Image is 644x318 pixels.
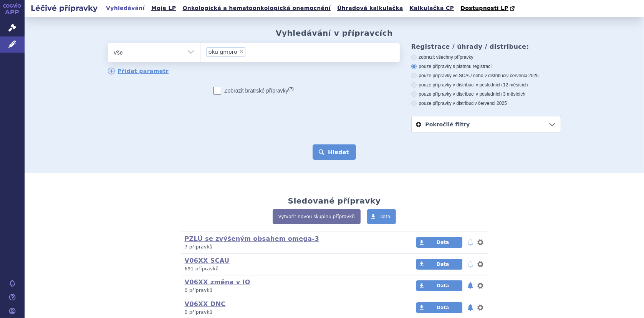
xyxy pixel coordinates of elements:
a: PZLÚ se zvýšeným obsahem omega-3 [185,235,320,242]
span: 0 přípravků [185,288,213,293]
label: pouze přípravky v distribuci [411,100,561,106]
button: notifikace [467,281,474,290]
span: 0 přípravků [185,310,213,315]
h3: Registrace / úhrady / distribuce: [411,43,561,50]
a: Vytvořit novou skupinu přípravků [273,209,361,224]
span: Dostupnosti LP [460,5,508,11]
abbr: (?) [288,86,294,91]
label: pouze přípravky v distribuci v posledních 3 měsících [411,91,561,97]
label: pouze přípravky s platnou registrací [411,63,561,70]
span: pku gmpro [209,49,237,55]
a: Data [416,280,462,291]
button: notifikace [467,238,474,247]
span: v červenci 2025 [507,73,539,78]
span: v červenci 2025 [475,101,507,106]
h2: Léčivé přípravky [25,3,104,13]
a: Kalkulačka CP [407,3,457,13]
button: notifikace [467,303,474,312]
h2: Vyhledávání v přípravcích [276,28,393,38]
label: pouze přípravky ve SCAU nebo v distribuci [411,73,561,79]
button: Hledat [313,144,356,160]
a: Data [416,237,462,248]
button: nastavení [477,281,484,290]
label: zobrazit všechny přípravky [411,54,561,60]
a: Pokročilé filtry [412,116,561,132]
button: nastavení [477,260,484,269]
span: Data [437,283,449,288]
span: 7 přípravků [185,244,213,250]
a: V06XX DNC [185,300,226,308]
a: Data [416,259,462,270]
button: nastavení [477,238,484,247]
label: pouze přípravky v distribuci v posledních 12 měsících [411,82,561,88]
a: Vyhledávání [104,3,147,13]
a: Dostupnosti LP [458,3,518,14]
h2: Sledované přípravky [288,196,381,205]
button: nastavení [477,303,484,312]
a: Přidat parametr [108,68,169,75]
a: V06XX změna v IO [185,278,250,286]
input: pku gmpro [248,47,252,56]
a: Data [367,209,396,224]
a: Moje LP [149,3,178,13]
button: notifikace [467,260,474,269]
a: V06XX SCAU [185,257,230,264]
a: Onkologická a hematoonkologická onemocnění [180,3,333,13]
span: × [239,49,244,54]
li: pku gmpro [206,47,245,57]
span: Data [437,262,449,267]
span: Data [437,240,449,245]
span: Data [379,214,391,219]
label: Zobrazit bratrské přípravky [214,87,294,94]
span: Data [437,305,449,310]
a: Data [416,302,462,313]
a: Úhradová kalkulačka [335,3,406,13]
span: 691 přípravků [185,266,219,272]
